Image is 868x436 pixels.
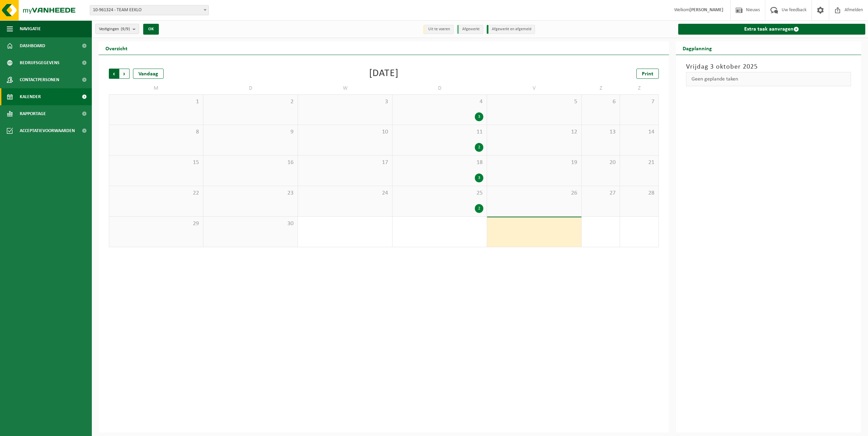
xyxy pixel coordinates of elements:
[487,25,535,34] li: Afgewerkt en afgemeld
[301,98,389,106] span: 3
[109,69,119,79] span: Vorige
[301,159,389,166] span: 17
[20,122,75,139] span: Acceptatievoorwaarden
[113,189,200,197] span: 22
[686,72,851,86] div: Geen geplande taken
[90,5,208,15] span: 10-961324 - TEAM EEKLO
[678,24,866,35] a: Extra taak aanvragen
[490,98,578,106] span: 5
[475,143,483,152] div: 2
[113,159,200,166] span: 15
[636,69,659,79] a: Print
[143,24,159,35] button: OK
[623,159,655,166] span: 21
[585,189,616,197] span: 27
[475,174,483,182] div: 3
[585,159,616,166] span: 20
[207,220,294,228] span: 30
[490,128,578,136] span: 12
[113,98,200,106] span: 1
[396,128,483,136] span: 11
[99,41,134,55] h2: Overzicht
[490,189,578,197] span: 26
[689,7,723,13] strong: [PERSON_NAME]
[301,128,389,136] span: 10
[20,37,45,54] span: Dashboard
[620,82,658,94] td: Z
[207,159,294,166] span: 16
[20,71,59,88] span: Contactpersonen
[396,98,483,106] span: 4
[582,82,620,94] td: Z
[423,25,454,34] li: Uit te voeren
[207,98,294,106] span: 2
[203,82,298,94] td: D
[396,159,483,166] span: 18
[475,112,483,121] div: 3
[20,54,60,71] span: Bedrijfsgegevens
[396,189,483,197] span: 25
[113,220,200,228] span: 29
[623,98,655,106] span: 7
[20,105,46,122] span: Rapportage
[133,69,164,79] div: Vandaag
[686,62,851,72] h3: Vrijdag 3 oktober 2025
[301,189,389,197] span: 24
[585,98,616,106] span: 6
[119,69,130,79] span: Volgende
[623,189,655,197] span: 28
[298,82,393,94] td: W
[676,41,719,55] h2: Dagplanning
[20,88,41,105] span: Kalender
[113,128,200,136] span: 8
[393,82,487,94] td: D
[369,69,399,79] div: [DATE]
[585,128,616,136] span: 13
[207,189,294,197] span: 23
[642,71,653,77] span: Print
[99,24,130,34] span: Vestigingen
[207,128,294,136] span: 9
[20,20,41,37] span: Navigatie
[95,24,139,34] button: Vestigingen(9/9)
[487,82,582,94] td: V
[490,159,578,166] span: 19
[475,204,483,213] div: 2
[623,128,655,136] span: 14
[109,82,203,94] td: M
[457,25,483,34] li: Afgewerkt
[90,5,209,15] span: 10-961324 - TEAM EEKLO
[121,27,130,31] count: (9/9)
